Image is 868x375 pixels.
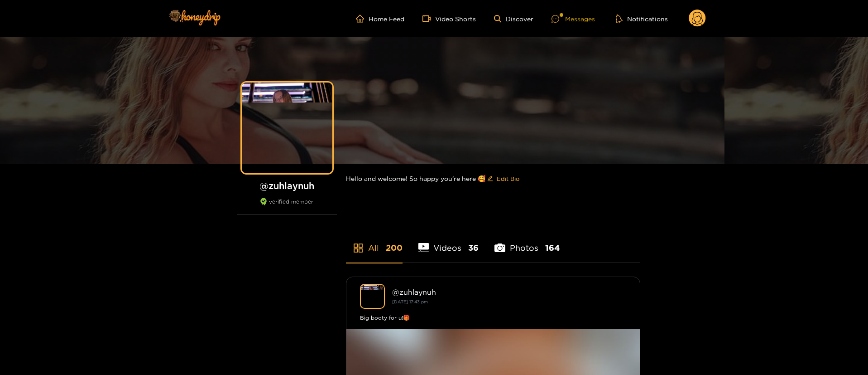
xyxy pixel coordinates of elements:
[422,15,435,23] span: video-camera
[468,242,479,253] span: 36
[551,14,595,24] div: Messages
[545,242,560,253] span: 164
[356,15,404,23] a: Home Feed
[237,180,337,191] h1: @ zuhlaynuh
[386,242,403,253] span: 200
[353,243,364,253] span: appstore
[494,222,560,263] li: Photos
[485,171,521,186] button: editEdit Bio
[487,175,493,182] span: edit
[392,299,428,304] small: [DATE] 17:43 pm
[392,288,626,296] div: @ zuhlaynuh
[346,222,403,263] li: All
[494,15,533,23] a: Discover
[346,164,640,193] div: Hello and welcome! So happy you’re here 🥰
[360,284,385,309] img: zuhlaynuh
[613,14,671,23] button: Notifications
[356,15,369,23] span: home
[422,15,476,23] a: Video Shorts
[237,198,337,215] div: verified member
[360,313,626,322] div: Big booty for u!🎁
[418,222,479,263] li: Videos
[497,174,519,183] span: Edit Bio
